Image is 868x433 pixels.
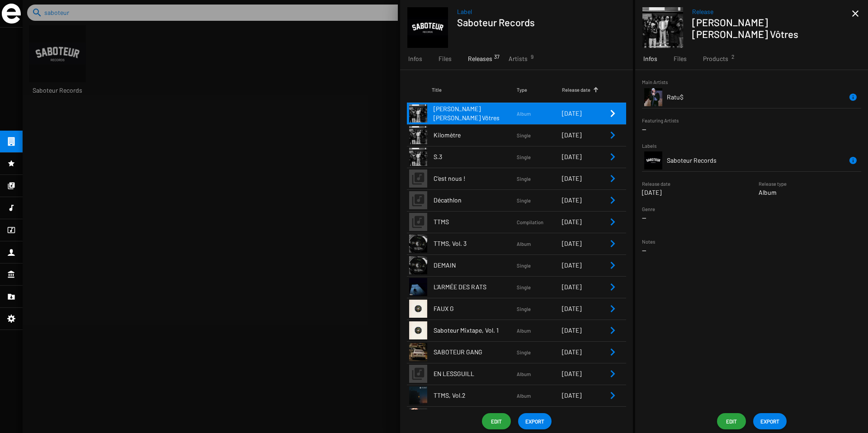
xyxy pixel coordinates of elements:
span: EN LESSGUILL [434,369,517,378]
mat-icon: Remove Reference [607,325,618,336]
span: Release [692,7,852,16]
img: COVER-RATUS.jpg [409,104,427,122]
span: [DATE] [562,131,581,139]
span: Saboteur Records [667,156,717,164]
span: TTMS, Vol.2 [434,391,517,400]
div: Type [517,85,527,94]
span: Décathlon [434,196,517,205]
span: DEMAIN [434,261,517,270]
span: Label [457,7,617,16]
span: [DATE] [562,109,581,117]
span: Single [517,132,531,138]
span: [DATE] [562,218,581,226]
span: Edit [489,413,504,429]
span: Album [759,188,777,196]
mat-icon: Remove Reference [607,260,618,271]
span: Infos [643,54,657,63]
span: [DATE] [562,348,581,356]
div: Release date [562,85,590,94]
h1: Saboteur Records [457,16,609,28]
h1: [PERSON_NAME] [PERSON_NAME] Vôtres [692,16,844,40]
img: grand-sigle.svg [2,4,21,24]
button: EXPORT [753,413,787,429]
span: Album [517,371,531,377]
img: 72q4XprJ_400x400.jpg [407,7,448,48]
p: [DATE] [642,188,670,197]
small: Release date [642,181,670,187]
small: Release type [759,181,787,187]
img: COVER-RATUS_0.jpg [409,148,427,166]
img: cover-2.jpg [409,343,427,361]
p: -- [642,246,861,255]
mat-icon: close [850,8,861,19]
mat-icon: Remove Reference [607,303,618,314]
span: TTMS, Vol. 3 [434,239,517,248]
span: Single [517,154,531,160]
small: Genre [642,206,655,212]
span: Album [517,393,531,399]
mat-icon: Remove Reference [607,151,618,162]
span: Album [517,241,531,247]
span: TTMS [434,217,517,226]
span: FAUX G [434,304,517,313]
span: C'est nous ! [434,174,517,183]
span: SABOTEUR GANG [434,348,517,357]
button: Edit [717,413,746,429]
span: [DATE] [562,261,581,269]
mat-icon: Remove Reference [607,368,618,379]
span: L'ARMÉE DES RATS [434,282,517,292]
img: COVER-RATUS.jpg [642,7,683,48]
span: Ratu$ [667,93,684,101]
span: Single [517,176,531,182]
mat-icon: Remove Reference [607,195,618,206]
div: Title [432,85,442,94]
p: -- [642,125,861,134]
img: COVER-RATUS-%281%29_0.jpg [409,126,427,144]
mat-icon: Remove Reference [607,216,618,227]
mat-icon: Remove Reference [607,238,618,249]
span: [DATE] [562,196,581,204]
span: [DATE] [562,326,581,334]
mat-icon: Remove Reference [607,282,618,292]
span: Infos [408,54,422,63]
span: Artists [509,54,528,63]
span: Files [439,54,452,63]
p: -- [642,213,655,222]
span: [DATE] [562,153,581,160]
span: EXPORT [525,413,544,429]
span: Files [674,54,687,63]
span: Album [517,111,531,117]
img: COVER-DIGITALE-RATUS-TTMS3.png [409,235,427,253]
img: sabotape-digital-3000px.jpg [409,321,427,339]
img: ratu%24pp.jpeg [644,88,662,106]
mat-icon: Remove Reference [607,390,618,401]
mat-icon: Remove Reference [607,130,618,141]
div: Release date [562,85,607,94]
span: Saboteur Mixtape, Vol. 1 [434,326,517,335]
span: Products [703,54,728,63]
span: [DATE] [562,240,581,247]
mat-icon: Remove Reference [607,173,618,184]
small: Featuring Artists [642,118,679,123]
span: Single [517,349,531,355]
img: 72q4XprJ_400x400.jpg [644,151,662,169]
span: EXPORT [760,413,779,429]
span: Single [517,284,531,290]
img: Grillade-3.jpg [409,408,427,426]
mat-icon: Remove Reference [607,108,618,119]
div: Type [517,85,562,94]
span: Album [517,328,531,334]
span: [DATE] [562,174,581,182]
span: Single [517,263,531,268]
div: Title [432,85,517,94]
img: 500x500-000000-80-0-0-2.jpg [409,386,427,405]
span: [DATE] [562,283,581,291]
img: sabotape-digital-3000px.jpg [409,300,427,318]
span: Single [517,306,531,312]
span: Single [517,198,531,203]
small: Main Artists [642,79,668,85]
mat-icon: Remove Reference [607,347,618,358]
img: COVER-DIGITALE-RATUS-TTMS3.png [409,256,427,274]
span: S.3 [434,152,517,161]
span: Edit [724,413,739,429]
